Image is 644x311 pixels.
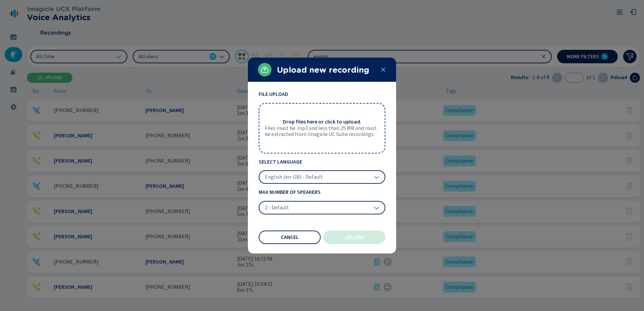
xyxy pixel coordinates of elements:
[283,119,361,125] span: Drop files here or click to upload.
[374,205,379,210] svg: chevron-down
[345,235,364,240] span: Upload
[323,231,385,244] button: Upload
[259,189,385,195] span: Max Number of Speakers
[259,231,321,244] button: Cancel
[259,91,385,97] span: File Upload
[265,125,379,138] span: Files must be .mp3 and less than 25 MB and must be extracted from Imagicle UC Suite recordings.
[265,174,323,180] span: English (en-GB) - Default
[281,235,299,240] span: Cancel
[381,67,386,72] svg: close
[265,204,289,211] span: 2 - Default
[277,65,375,75] h2: Upload new recording
[374,174,379,180] svg: chevron-down
[259,159,385,165] span: Select Language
